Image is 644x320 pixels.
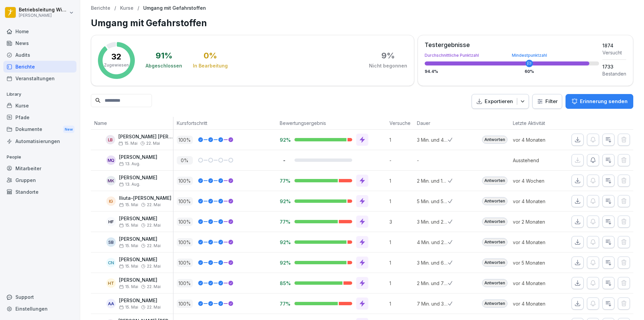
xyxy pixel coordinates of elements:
[425,42,599,48] div: Testergebnisse
[119,162,140,166] span: 13. Aug.
[3,186,76,198] div: Standorte
[417,177,448,184] p: 2 Min. und 10 Sek.
[106,176,116,185] div: MK
[177,238,193,246] p: 100 %
[417,239,448,246] p: 4 Min. und 25 Sek.
[177,218,193,226] p: 100 %
[119,236,161,242] p: [PERSON_NAME]
[106,258,116,267] div: CN
[513,177,561,184] p: vor 4 Wochen
[513,300,561,307] p: vor 4 Monaten
[417,136,448,143] p: 3 Min. und 43 Sek.
[177,300,193,308] p: 100 %
[417,300,448,307] p: 7 Min. und 35 Sek.
[106,299,116,308] div: AA
[119,223,138,228] span: 15. Mai
[425,53,599,57] div: Durchschnittliche Punktzahl
[389,239,414,246] p: 1
[91,5,110,11] a: Berichte
[3,89,76,100] p: Library
[3,303,76,315] div: Einstellungen
[280,178,289,184] p: 77%
[3,111,76,123] a: Pfade
[537,98,558,105] div: Filter
[482,300,507,308] div: Antworten
[3,26,76,37] div: Home
[417,157,448,164] p: -
[106,135,115,144] div: LB
[204,52,217,60] div: 0 %
[106,196,116,206] div: IG
[512,53,547,57] div: Mindestpunktzahl
[118,141,138,146] span: 15. Mai
[146,141,160,146] span: 22. Mai
[3,135,76,147] a: Automatisierungen
[177,136,193,144] p: 100 %
[381,52,395,60] div: 9 %
[147,305,161,310] span: 22. Mai
[482,259,507,267] div: Antworten
[120,5,133,11] a: Kurse
[482,238,507,246] div: Antworten
[525,70,534,74] div: 60 %
[280,301,289,307] p: 77%
[106,155,116,165] div: MQ
[602,63,626,70] div: 1733
[389,157,414,164] p: -
[280,239,289,245] p: 92%
[566,94,633,109] button: Erinnerung senden
[177,156,193,165] p: 0 %
[602,42,626,49] div: 1874
[3,49,76,61] a: Audits
[146,62,182,69] div: Abgeschlossen
[417,218,448,225] p: 3 Min. und 28 Sek.
[143,5,206,11] p: Umgang mit Gefahrstoffen
[417,280,448,287] p: 2 Min. und 7 Sek.
[3,152,76,163] p: People
[147,223,161,228] span: 22. Mai
[177,177,193,185] p: 100 %
[602,49,626,56] div: Versucht
[3,123,76,136] a: DokumenteNew
[389,120,410,127] p: Versuche
[280,120,383,127] p: Bewertungsergebnis
[119,182,140,187] span: 13. Aug.
[177,120,273,127] p: Kursfortschritt
[3,174,76,186] a: Gruppen
[119,195,171,201] p: Iliuta-[PERSON_NAME]
[389,259,414,266] p: 1
[417,259,448,266] p: 3 Min. und 6 Sek.
[3,291,76,303] div: Support
[280,198,289,204] p: 92%
[119,284,138,289] span: 15. Mai
[417,120,444,127] p: Dauer
[280,157,289,164] p: -
[147,243,161,248] span: 22. Mai
[3,163,76,174] a: Mitarbeiter
[119,202,138,207] span: 15. Mai
[513,120,558,127] p: Letzte Aktivität
[389,280,414,287] p: 1
[94,120,170,127] p: Name
[114,5,116,11] p: /
[425,70,599,74] div: 94.4 %
[3,73,76,84] a: Veranstaltungen
[119,257,161,263] p: [PERSON_NAME]
[482,197,507,205] div: Antworten
[147,202,161,207] span: 22. Mai
[118,134,173,140] p: [PERSON_NAME] [PERSON_NAME]
[513,218,561,225] p: vor 2 Monaten
[147,284,161,289] span: 22. Mai
[280,280,289,286] p: 85%
[280,260,289,266] p: 92%
[3,100,76,111] a: Kurse
[369,62,407,69] div: Nicht begonnen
